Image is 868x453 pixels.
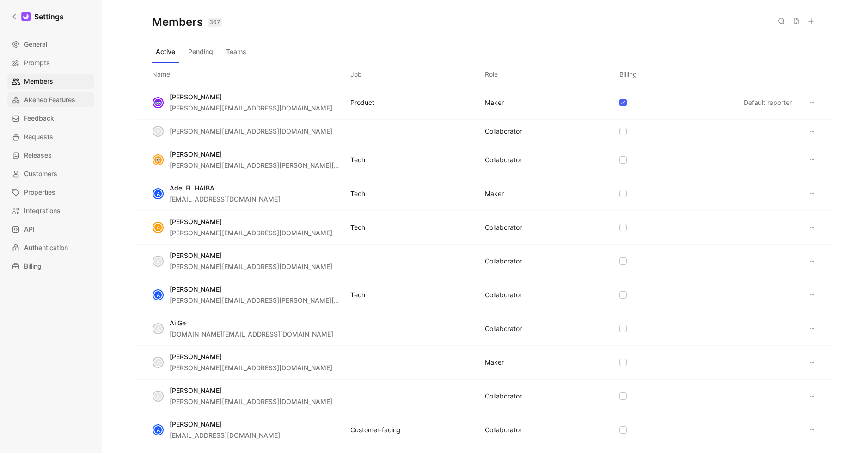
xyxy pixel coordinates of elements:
span: [PERSON_NAME][EMAIL_ADDRESS][PERSON_NAME][DOMAIN_NAME] [170,296,385,304]
div: A [153,324,163,333]
span: Adel EL HAIBA [170,184,214,192]
div: A [153,290,163,300]
div: MAKER [485,357,504,368]
span: Integrations [24,205,61,216]
div: COLLABORATOR [485,154,522,165]
div: Customer-facing [350,424,401,435]
div: Job [350,69,362,80]
div: Name [152,69,170,80]
div: A [153,189,163,198]
span: Properties [24,187,55,198]
a: API [7,222,94,237]
a: Properties [7,185,94,200]
span: [PERSON_NAME] [170,150,222,158]
button: Pending [184,44,217,59]
div: COLLABORATOR [485,289,522,300]
span: [PERSON_NAME][EMAIL_ADDRESS][DOMAIN_NAME] [170,127,332,135]
div: Role [485,69,498,80]
div: s [153,127,163,136]
a: Releases [7,148,94,163]
div: COLLABORATOR [485,222,522,233]
span: Members [24,76,53,87]
span: [PERSON_NAME] [170,285,222,293]
div: COLLABORATOR [485,256,522,267]
span: Feedback [24,113,54,124]
span: [DOMAIN_NAME][EMAIL_ADDRESS][DOMAIN_NAME] [170,330,333,338]
span: [PERSON_NAME][EMAIL_ADDRESS][DOMAIN_NAME] [170,398,332,405]
div: A [153,392,163,401]
a: Prompts [7,55,94,70]
div: COLLABORATOR [485,126,522,137]
a: Settings [7,7,67,26]
img: avatar [153,98,163,107]
span: [PERSON_NAME][EMAIL_ADDRESS][DOMAIN_NAME] [170,104,332,112]
span: Requests [24,131,53,142]
h1: Settings [34,11,64,22]
a: Feedback [7,111,94,126]
a: Integrations [7,203,94,218]
a: General [7,37,94,52]
div: COLLABORATOR [485,424,522,435]
button: Active [152,44,179,59]
div: A [153,425,163,435]
a: Authentication [7,240,94,255]
a: Customers [7,166,94,181]
span: Billing [24,261,42,272]
span: General [24,39,47,50]
span: Customers [24,168,57,179]
span: [PERSON_NAME] [170,420,222,428]
span: [PERSON_NAME] [170,251,222,259]
span: [PERSON_NAME] [170,386,222,394]
span: Releases [24,150,52,161]
div: MAKER [485,97,504,108]
div: Billing [619,69,637,80]
img: avatar [153,155,163,165]
div: Tech [350,289,365,300]
a: Billing [7,259,94,274]
div: 367 [208,18,222,27]
div: A [153,358,163,367]
button: Teams [222,44,250,59]
span: [PERSON_NAME] [170,218,222,226]
span: [PERSON_NAME] [170,353,222,361]
span: [EMAIL_ADDRESS][DOMAIN_NAME] [170,431,280,439]
span: Akeneo Features [24,94,75,105]
span: Default reporter [744,98,792,106]
div: Product [350,97,374,108]
div: Tech [350,188,365,199]
div: COLLABORATOR [485,391,522,402]
h1: Members [152,15,222,30]
div: Tech [350,154,365,165]
span: [PERSON_NAME][EMAIL_ADDRESS][DOMAIN_NAME] [170,364,332,372]
span: Ai Ge [170,319,186,327]
span: API [24,224,35,235]
span: [PERSON_NAME][EMAIL_ADDRESS][DOMAIN_NAME] [170,263,332,270]
span: [PERSON_NAME][EMAIL_ADDRESS][DOMAIN_NAME] [170,229,332,237]
a: Akeneo Features [7,92,94,107]
div: Tech [350,222,365,233]
span: Authentication [24,242,68,253]
a: Requests [7,129,94,144]
span: [PERSON_NAME][EMAIL_ADDRESS][PERSON_NAME][DOMAIN_NAME] [170,161,385,169]
span: [EMAIL_ADDRESS][DOMAIN_NAME] [170,195,280,203]
span: [PERSON_NAME] [170,93,222,101]
div: COLLABORATOR [485,323,522,334]
div: A [153,257,163,266]
div: A [153,223,163,232]
div: MAKER [485,188,504,199]
span: Prompts [24,57,50,68]
a: Members [7,74,94,89]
